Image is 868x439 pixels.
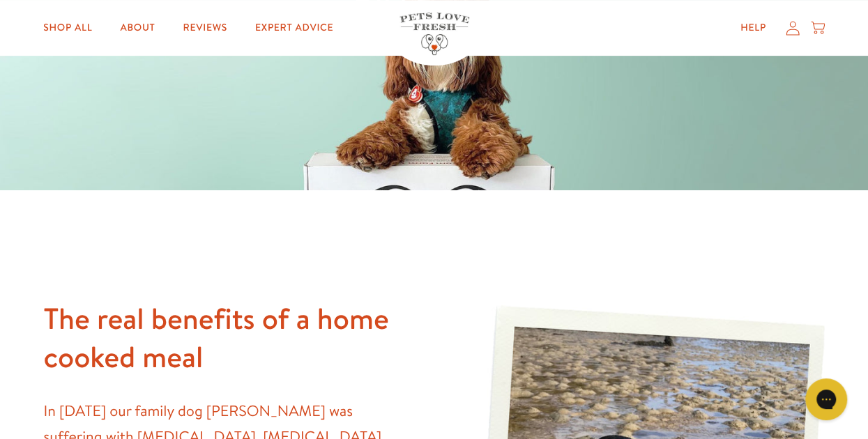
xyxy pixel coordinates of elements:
[399,13,469,55] img: Pets Love Fresh
[172,14,238,42] a: Reviews
[109,14,166,42] a: About
[244,14,344,42] a: Expert Advice
[32,14,103,42] a: Shop All
[729,14,777,42] a: Help
[798,373,854,425] iframe: Gorgias live chat messenger
[44,300,401,376] h1: The real benefits of a home cooked meal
